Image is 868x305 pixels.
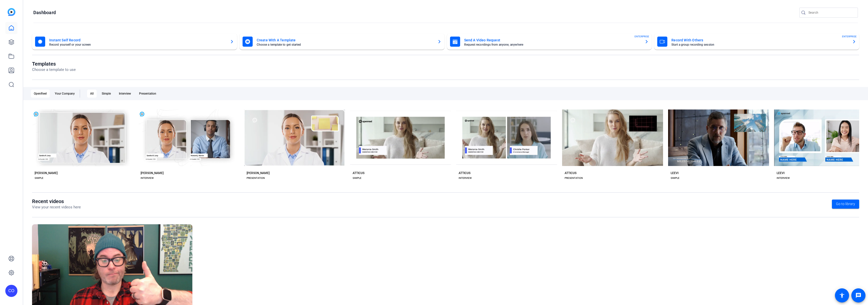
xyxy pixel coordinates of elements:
span: Go to library [836,201,855,207]
div: Interview [116,90,134,98]
mat-card-title: Record With Others [671,37,848,43]
mat-card-subtitle: Start a group recording session [671,43,848,46]
span: ENTERPRISE [842,35,857,38]
h1: Templates [32,61,76,67]
h1: Recent videos [32,198,81,204]
p: Choose a template to use [32,67,76,73]
div: [PERSON_NAME] [141,171,164,175]
div: ATTICUS [459,171,470,175]
input: Search [808,10,854,16]
div: LEEVI [671,171,678,175]
div: PRESENTATION [247,176,265,180]
div: Simple [99,90,114,98]
div: Presentation [136,90,159,98]
div: CO [5,285,17,297]
mat-card-title: Create With A Template [257,37,433,43]
a: Go to library [832,200,859,209]
div: [PERSON_NAME] [247,171,270,175]
div: SIMPLE [35,176,43,180]
div: INTERVIEW [777,176,790,180]
div: SIMPLE [353,176,361,180]
mat-icon: message [855,292,861,298]
div: ATTICUS [565,171,576,175]
mat-icon: accessibility [839,292,845,298]
div: LEEVI [777,171,784,175]
button: Send A Video RequestRequest recordings from anyone, anywhereENTERPRISE [447,34,652,50]
mat-card-subtitle: Choose a template to get started [257,43,433,46]
mat-card-title: Instant Self Record [49,37,226,43]
div: SIMPLE [671,176,679,180]
div: OpenReel [31,90,50,98]
button: Instant Self RecordRecord yourself or your screen [32,34,237,50]
div: All [87,90,97,98]
h1: Dashboard [33,10,56,16]
mat-card-subtitle: Request recordings from anyone, anywhere [464,43,641,46]
img: blue-gradient.svg [8,8,15,16]
div: Your Company [52,90,78,98]
button: Record With OthersStart a group recording sessionENTERPRISE [654,34,859,50]
div: INTERVIEW [141,176,154,180]
button: Create With A TemplateChoose a template to get started [240,34,444,50]
div: ATTICUS [353,171,364,175]
div: INTERVIEW [459,176,472,180]
div: [PERSON_NAME] [35,171,58,175]
p: View your recent videos here [32,204,81,210]
div: PRESENTATION [565,176,583,180]
mat-card-subtitle: Record yourself or your screen [49,43,226,46]
mat-card-title: Send A Video Request [464,37,641,43]
span: ENTERPRISE [635,35,649,38]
